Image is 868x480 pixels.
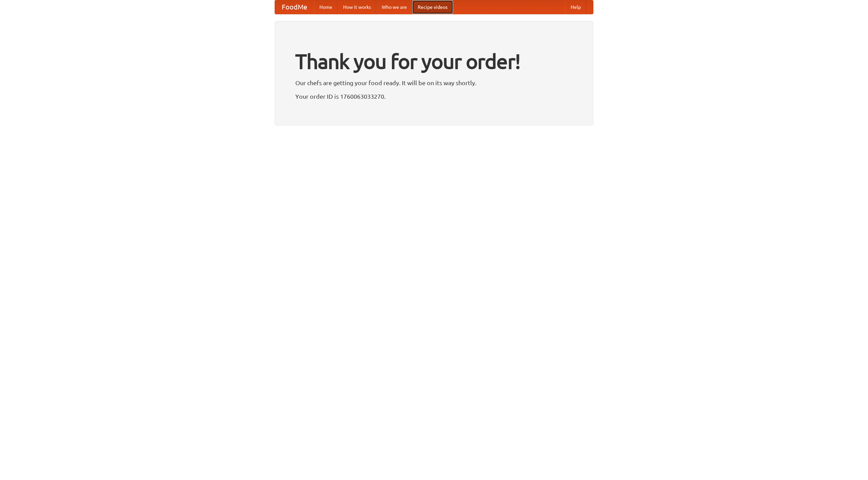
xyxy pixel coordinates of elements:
a: Who we are [376,0,412,14]
a: Recipe videos [412,0,453,14]
a: Home [314,0,338,14]
a: How it works [338,0,376,14]
h1: Thank you for your order! [295,45,573,78]
p: Your order ID is 1760063033270. [295,91,573,101]
p: Our chefs are getting your food ready. It will be on its way shortly. [295,78,573,88]
a: Help [565,0,586,14]
a: FoodMe [275,0,314,14]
